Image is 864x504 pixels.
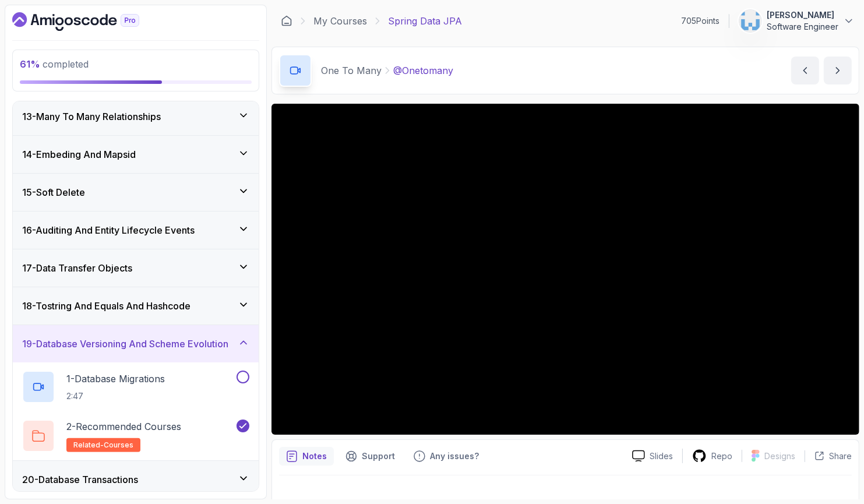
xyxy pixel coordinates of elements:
[313,14,367,28] a: My Courses
[407,447,486,466] button: Feedback button
[13,461,259,498] button: 20-Database Transactions
[12,12,166,31] a: Dashboard
[683,449,742,463] a: Repo
[13,325,259,362] button: 19-Database Versioning And Scheme Evolution
[767,9,838,21] p: [PERSON_NAME]
[281,15,292,27] a: Dashboard
[13,174,259,211] button: 15-Soft Delete
[66,390,165,402] p: 2:47
[13,136,259,173] button: 14-Embeding And Mapsid
[388,14,462,28] p: Spring Data JPA
[430,450,479,462] p: Any issues?
[22,420,249,452] button: 2-Recommended Coursesrelated-courses
[829,450,852,462] p: Share
[623,450,682,462] a: Slides
[20,58,40,70] span: 61 %
[302,450,327,462] p: Notes
[650,450,673,462] p: Slides
[764,450,795,462] p: Designs
[13,98,259,135] button: 13-Many To Many Relationships
[711,450,732,462] p: Repo
[22,110,161,124] h3: 13 - Many To Many Relationships
[13,212,259,249] button: 16-Auditing And Entity Lifecycle Events
[66,420,181,433] p: 2 - Recommended Courses
[13,287,259,325] button: 18-Tostring And Equals And Hashcode
[22,473,138,487] h3: 20 - Database Transactions
[22,337,228,351] h3: 19 - Database Versioning And Scheme Evolution
[22,223,195,237] h3: 16 - Auditing And Entity Lifecycle Events
[22,261,132,275] h3: 17 - Data Transfer Objects
[362,450,395,462] p: Support
[805,450,852,462] button: Share
[321,64,382,77] p: One To Many
[66,372,165,386] p: 1 - Database Migrations
[393,64,453,77] p: @Onetomany
[824,57,852,84] button: next content
[681,15,720,27] p: 705 Points
[22,147,136,161] h3: 14 - Embeding And Mapsid
[13,249,259,287] button: 17-Data Transfer Objects
[767,21,838,33] p: Software Engineer
[338,447,402,466] button: Support button
[22,299,191,313] h3: 18 - Tostring And Equals And Hashcode
[279,447,334,466] button: notes button
[739,9,855,33] button: user profile image[PERSON_NAME]Software Engineer
[271,104,859,435] iframe: 1 - @OneToMany
[20,58,89,70] span: completed
[22,371,249,403] button: 1-Database Migrations2:47
[73,440,133,450] span: related-courses
[22,185,85,199] h3: 15 - Soft Delete
[791,57,819,84] button: previous content
[739,10,761,32] img: user profile image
